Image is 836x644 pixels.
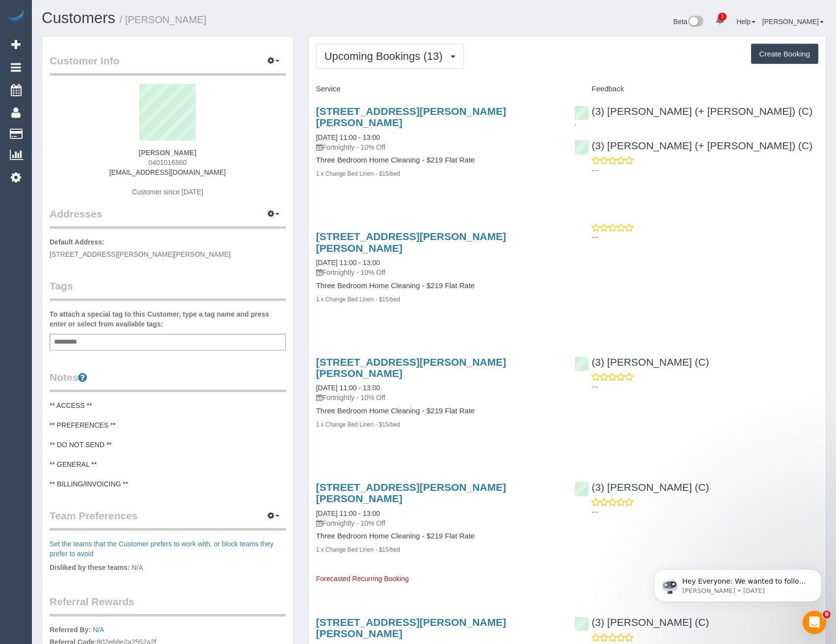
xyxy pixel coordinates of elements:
[316,518,560,528] p: Fortnightly - 10% Off
[718,13,727,21] span: 1
[50,279,286,301] legend: Tags
[687,16,703,28] img: New interface
[316,106,506,128] a: [STREET_ADDRESS][PERSON_NAME][PERSON_NAME]
[132,563,143,571] span: N/A
[50,54,286,76] legend: Customer Info
[823,611,831,618] span: 8
[316,546,400,553] small: 1 x Change Bed Linen - $15/bed
[574,85,818,93] h4: Feedback
[43,28,168,134] span: Hey Everyone: We wanted to follow up and let you know we have been closely monitoring the account...
[50,625,91,635] label: Referred By:
[50,509,286,531] legend: Team Preferences
[736,18,755,26] a: Help
[751,44,818,64] button: Create Booking
[592,382,818,392] p: ---
[316,282,560,290] h4: Three Bedroom Home Cleaning - $219 Flat Rate
[316,617,506,639] a: [STREET_ADDRESS][PERSON_NAME][PERSON_NAME]
[640,549,836,617] iframe: Intercom notifications message
[316,407,560,415] h4: Three Bedroom Home Cleaning - $219 Flat Rate
[316,156,560,164] h4: Three Bedroom Home Cleaning - $219 Flat Rate
[316,44,464,69] button: Upcoming Bookings (13)
[574,140,812,151] a: (3) [PERSON_NAME] (+ [PERSON_NAME]) (C)
[50,594,286,617] legend: Referral Rewards
[109,168,226,176] a: [EMAIL_ADDRESS][DOMAIN_NAME]
[316,384,380,392] a: [DATE] 11:00 - 13:00
[592,507,818,517] p: ---
[43,38,169,47] p: Message from Ellie, sent 2d ago
[50,237,105,247] label: Default Address:
[574,106,812,117] a: (3) [PERSON_NAME] (+ [PERSON_NAME]) (C)
[42,9,115,27] a: Customers
[574,118,576,126] span: ,
[316,482,506,504] a: [STREET_ADDRESS][PERSON_NAME][PERSON_NAME]
[674,18,704,26] a: Beta
[592,232,818,242] p: ---
[316,421,400,428] small: 1 x Change Bed Linen - $15/bed
[50,309,286,329] label: To attach a special tag to this Customer, type a tag name and press enter or select from availabl...
[316,134,380,141] a: [DATE] 11:00 - 13:00
[316,231,506,253] a: [STREET_ADDRESS][PERSON_NAME][PERSON_NAME]
[710,10,729,31] a: 1
[148,159,187,166] span: 0401016860
[50,250,231,258] span: [STREET_ADDRESS][PERSON_NAME][PERSON_NAME]
[316,356,506,379] a: [STREET_ADDRESS][PERSON_NAME][PERSON_NAME]
[316,510,380,517] a: [DATE] 11:00 - 13:00
[139,149,196,157] strong: [PERSON_NAME]
[316,259,380,267] a: [DATE] 11:00 - 13:00
[50,540,273,558] a: Set the teams that the Customer prefers to work with, or block teams they prefer to avoid
[50,370,286,392] legend: Notes
[316,85,560,93] h4: Service
[120,14,207,25] small: / [PERSON_NAME]
[592,165,818,175] p: ---
[93,626,104,634] a: N/A
[316,296,400,303] small: 1 x Change Bed Linen - $15/bed
[316,532,560,540] h4: Three Bedroom Home Cleaning - $219 Flat Rate
[316,575,409,583] span: Forecasted Recurring Booking
[132,188,203,196] span: Customer since [DATE]
[803,611,826,634] iframe: Intercom live chat
[574,482,709,493] a: (3) [PERSON_NAME] (C)
[324,50,448,62] span: Upcoming Bookings (13)
[762,18,824,26] a: [PERSON_NAME]
[574,617,709,628] a: (3) [PERSON_NAME] (C)
[50,563,130,572] label: Disliked by these teams:
[316,142,560,152] p: Fortnightly - 10% Off
[6,10,26,24] img: Automaid Logo
[316,393,560,402] p: Fortnightly - 10% Off
[574,356,709,368] a: (3) [PERSON_NAME] (C)
[316,268,560,277] p: Fortnightly - 10% Off
[316,170,400,177] small: 1 x Change Bed Linen - $15/bed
